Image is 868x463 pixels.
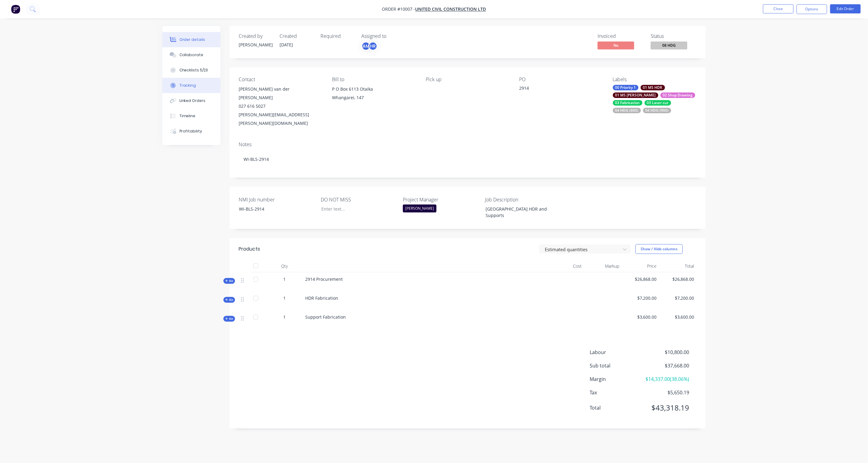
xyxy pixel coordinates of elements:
[332,93,416,102] div: Whangarei, 147
[239,77,322,82] div: Contact
[162,78,220,93] button: Tracking
[645,100,671,106] div: 03 Laser cut
[403,196,479,203] label: Project Manager
[361,42,371,51] div: AM
[162,93,220,108] button: Linked Orders
[239,42,272,48] div: [PERSON_NAME]
[320,33,354,39] div: Required
[624,295,657,301] span: $7,200.00
[332,85,416,93] div: P O Box 6113 Otaika
[403,204,436,212] div: [PERSON_NAME]
[659,260,697,272] div: Total
[624,276,657,282] span: $26,868.00
[223,278,235,284] button: Kit
[590,375,644,383] span: Margin
[660,92,695,98] div: 02 Shop Drawing
[368,42,378,51] div: HR
[415,6,486,12] a: United Civil Construction Ltd
[613,77,696,82] div: Labels
[361,42,378,51] button: AMHR
[179,37,205,42] div: Order details
[280,42,293,48] span: [DATE]
[162,32,220,47] button: Order details
[797,4,827,14] button: Options
[321,196,397,203] label: DO NOT MISS
[590,389,644,396] span: Tax
[547,260,584,272] div: Cost
[598,42,634,49] span: No
[624,314,657,320] span: $3,600.00
[283,314,286,320] span: 1
[225,317,233,321] span: Kit
[590,362,644,369] span: Sub total
[644,349,689,356] span: $10,800.00
[662,276,694,282] span: $26,868.00
[305,276,343,282] span: 2914 Procurement
[613,100,642,106] div: 03 Fabrication
[519,77,603,82] div: PO
[584,260,622,272] div: Markup
[622,260,659,272] div: Price
[162,108,220,124] button: Timeline
[613,108,641,113] div: 04 HDG (600)
[305,295,338,301] span: HDR Fabrication
[651,33,696,39] div: Status
[223,297,235,303] button: Kit
[239,110,322,128] div: [PERSON_NAME][EMAIL_ADDRESS][PERSON_NAME][DOMAIN_NAME]
[179,128,202,134] div: Profitability
[225,298,233,302] span: Kit
[179,83,196,88] div: Tracking
[239,196,315,203] label: NMI Job number
[644,362,689,369] span: $37,668.00
[179,113,196,119] div: Timeline
[283,276,286,282] span: 1
[590,349,644,356] span: Labour
[643,108,671,113] div: 04 HDG (900)
[662,295,694,301] span: $7,200.00
[519,85,595,93] div: 2914
[644,375,689,383] span: $14,337.00 ( 38.06 %)
[641,85,665,90] div: 01 MS HDR
[305,314,346,320] span: Support Fabrication
[651,42,687,51] button: 08 HDG
[239,142,696,147] div: Notes
[11,5,20,14] img: Factory
[239,85,322,128] div: [PERSON_NAME] van der [PERSON_NAME]027 616 5027[PERSON_NAME][EMAIL_ADDRESS][PERSON_NAME][DOMAIN_N...
[239,33,272,39] div: Created by
[332,77,416,82] div: Bill to
[162,124,220,139] button: Profitability
[635,244,683,254] button: Show / Hide columns
[613,92,658,98] div: 01 MS [PERSON_NAME]
[361,33,422,39] div: Assigned to
[179,67,208,73] div: Checklists 5/23
[590,404,644,411] span: Total
[266,260,303,272] div: Qty
[223,316,235,322] button: Kit
[162,63,220,78] button: Checklists 5/23
[239,102,322,110] div: 027 616 5027
[481,204,557,220] div: [GEOGRAPHIC_DATA] HDR and Supports
[225,279,233,283] span: Kit
[162,47,220,63] button: Collaborate
[644,402,689,413] span: $43,318.19
[179,98,206,103] div: Linked Orders
[239,150,696,168] div: WI-BLS-2914
[239,85,322,102] div: [PERSON_NAME] van der [PERSON_NAME]
[280,33,313,39] div: Created
[613,85,638,90] div: 00 Priority 1
[283,295,286,301] span: 1
[234,204,311,213] div: WI-BLS-2914
[763,4,794,13] button: Close
[239,245,260,253] div: Products
[662,314,694,320] span: $3,600.00
[179,52,204,58] div: Collaborate
[332,85,416,104] div: P O Box 6113 OtaikaWhangarei, 147
[485,196,562,203] label: Job Description
[598,33,643,39] div: Invoiced
[651,42,687,49] span: 08 HDG
[644,389,689,396] span: $5,650.19
[830,4,861,13] button: Edit Order
[426,77,509,82] div: Pick up
[382,6,415,12] span: Order #10007 -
